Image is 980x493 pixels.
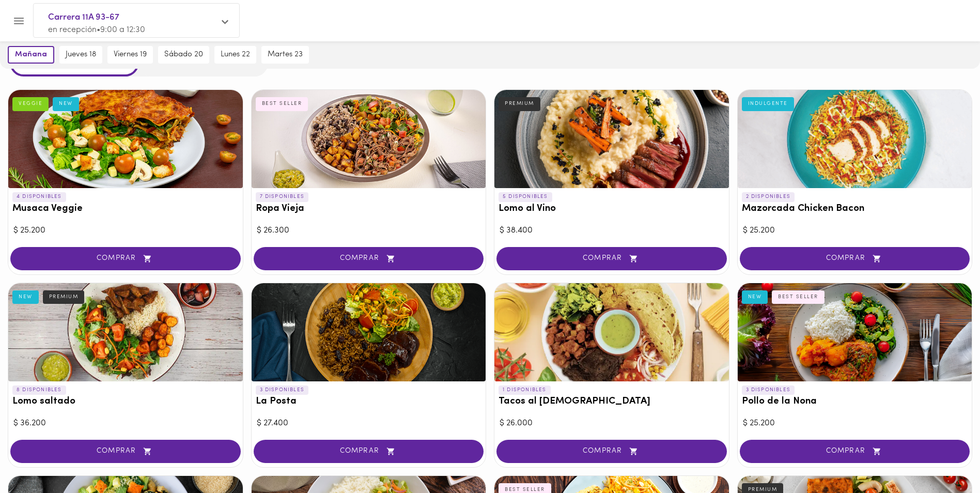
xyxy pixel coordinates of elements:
div: BEST SELLER [772,290,825,304]
button: COMPRAR [496,247,727,270]
p: 5 DISPONIBLES [499,192,552,202]
div: Mazorcada Chicken Bacon [738,90,972,188]
button: COMPRAR [496,440,727,463]
span: COMPRAR [753,447,957,456]
button: viernes 19 [107,46,153,64]
span: COMPRAR [267,447,471,456]
div: PREMIUM [499,97,540,111]
h3: Lomo saltado [12,396,239,407]
div: PREMIUM [43,290,85,304]
span: martes 23 [268,50,303,59]
h3: Mazorcada Chicken Bacon [742,204,968,214]
div: Tacos al Pastor [494,283,729,381]
button: lunes 22 [214,46,256,64]
h3: La Posta [256,396,482,407]
span: viernes 19 [114,50,147,59]
span: jueves 18 [66,50,96,59]
button: mañana [8,46,54,64]
div: NEW [12,290,39,304]
div: $ 26.000 [500,418,724,429]
div: VEGGIE [12,97,49,111]
div: BEST SELLER [256,97,308,111]
div: $ 27.400 [257,418,481,429]
div: $ 38.400 [500,225,724,237]
span: mañana [15,50,47,59]
p: 2 DISPONIBLES [742,192,795,202]
span: COMPRAR [23,447,228,456]
h3: Tacos al [DEMOGRAPHIC_DATA] [499,396,725,407]
span: lunes 22 [221,50,250,59]
p: 3 DISPONIBLES [742,386,795,395]
button: Menu [6,8,32,34]
div: Lomo al Vino [494,90,729,188]
button: COMPRAR [10,247,241,270]
div: Pollo de la Nona [738,283,972,381]
h3: Pollo de la Nona [742,396,968,407]
div: Lomo saltado [8,283,243,381]
div: $ 25.200 [743,418,967,429]
p: 4 DISPONIBLES [12,192,66,202]
span: COMPRAR [23,254,228,263]
h3: Lomo al Vino [499,204,725,214]
p: 1 DISPONIBLES [499,386,551,395]
button: COMPRAR [254,440,484,463]
h3: Musaca Veggie [12,204,239,214]
button: COMPRAR [740,247,970,270]
div: $ 25.200 [13,225,238,237]
div: $ 25.200 [743,225,967,237]
div: NEW [53,97,79,111]
p: 3 DISPONIBLES [256,386,309,395]
button: COMPRAR [10,440,241,463]
div: Musaca Veggie [8,90,243,188]
span: sábado 20 [164,50,203,59]
p: 7 DISPONIBLES [256,192,309,202]
button: martes 23 [261,46,309,64]
span: COMPRAR [509,254,714,263]
button: COMPRAR [740,440,970,463]
span: COMPRAR [267,254,471,263]
button: COMPRAR [254,247,484,270]
span: Carrera 11A 93-67 [48,11,214,24]
span: COMPRAR [509,447,714,456]
p: 8 DISPONIBLES [12,386,66,395]
div: NEW [742,290,768,304]
button: jueves 18 [59,46,102,64]
h3: Ropa Vieja [256,204,482,214]
span: COMPRAR [753,254,957,263]
div: Ropa Vieja [252,90,486,188]
div: La Posta [252,283,486,381]
span: en recepción • 9:00 a 12:30 [48,26,145,34]
div: INDULGENTE [742,97,794,111]
button: sábado 20 [158,46,209,64]
div: $ 26.300 [257,225,481,237]
iframe: Messagebird Livechat Widget [920,433,970,483]
div: $ 36.200 [13,418,238,429]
